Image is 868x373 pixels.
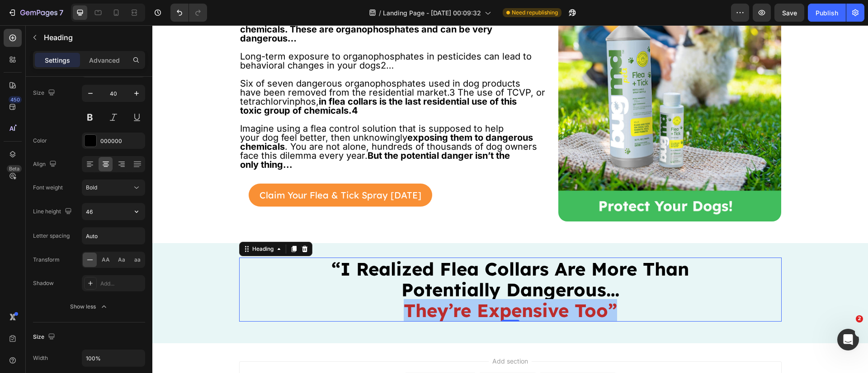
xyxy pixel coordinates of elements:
[88,80,206,91] strong: toxic group of chemicals.4
[86,184,97,191] span: Bold
[33,206,74,218] div: Line height
[88,108,398,135] p: your dog feel better, then unknowingly . You are not alone, hundreds of thousands of dog owners f...
[88,99,398,108] p: Imagine using a flea control solution that is supposed to help
[774,4,804,22] button: Save
[251,274,465,296] strong: They’re Expensive Too”
[215,125,358,136] strong: But the potential danger isn’t the
[45,55,70,65] p: Settings
[59,7,63,18] p: 7
[33,299,145,315] button: Show less
[33,87,57,99] div: Size
[512,9,558,17] span: Need republishing
[33,158,58,170] div: Align
[170,4,207,22] div: Undo/Redo
[82,350,145,366] input: Auto
[89,55,120,65] p: Advanced
[98,220,123,228] div: Heading
[379,8,381,18] span: /
[166,71,364,82] strong: in flea collars is the last residential use of this
[249,253,467,276] strong: Potentially Dangerous…
[255,107,381,118] strong: exposing them to dangerous
[33,137,47,145] div: Color
[33,331,57,343] div: Size
[82,228,145,244] input: Auto
[9,96,22,103] div: 450
[100,137,143,145] div: 000000
[88,116,132,127] strong: chemicals
[82,203,145,220] input: Auto
[782,9,797,17] span: Save
[4,4,67,22] button: 7
[837,329,859,350] iframe: Intercom live chat
[96,158,280,181] button: <p>Claim Your Flea &amp; Tick Spray Today</p>
[33,354,48,362] div: Width
[88,134,140,145] strong: only thing...
[33,256,60,264] div: Transform
[179,232,537,255] strong: “I Realized Flea Collars Are More Than
[134,256,141,264] span: aa
[82,180,145,196] button: Bold
[856,315,863,322] span: 2
[33,184,63,192] div: Font weight
[152,25,868,373] iframe: Design area
[33,232,70,240] div: Letter spacing
[816,8,838,18] div: Publish
[100,280,143,288] div: Add...
[808,4,846,22] button: Publish
[336,331,379,341] span: Add section
[102,256,110,264] span: AA
[107,164,269,176] p: Claim Your Flea & Tick Spray [DATE]
[87,232,629,296] h2: Rich Text Editor. Editing area: main
[7,165,22,172] div: Beta
[44,32,142,43] p: Heading
[33,279,54,287] div: Shadow
[70,302,108,311] div: Show less
[383,8,481,18] span: Landing Page - [DATE] 00:09:32
[118,256,125,264] span: Aa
